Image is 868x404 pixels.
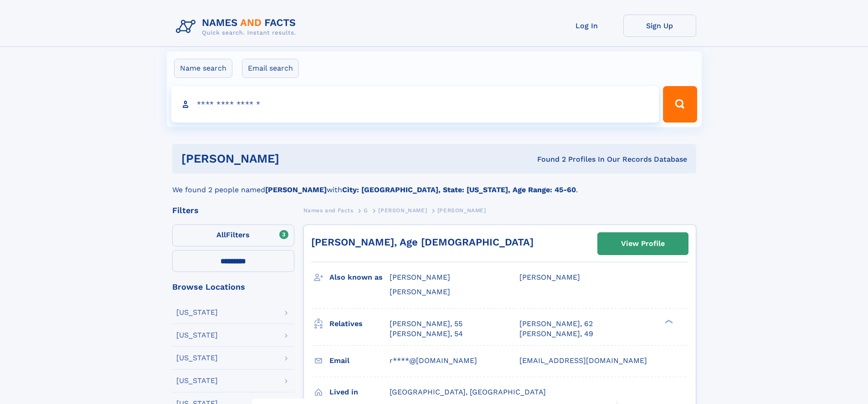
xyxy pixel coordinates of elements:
div: Filters [172,206,294,215]
a: [PERSON_NAME], Age [DEMOGRAPHIC_DATA] [311,236,534,248]
a: Names and Facts [303,205,354,216]
a: Sign Up [623,15,696,37]
div: [US_STATE] [176,354,218,362]
div: Found 2 Profiles In Our Records Database [408,154,687,164]
input: search input [171,86,659,123]
h3: Also known as [329,270,390,285]
button: Search Button [663,86,697,123]
span: All [216,230,226,239]
a: [PERSON_NAME], 49 [519,329,593,339]
a: G [364,205,368,216]
label: Name search [174,59,232,78]
div: View Profile [621,233,665,254]
div: We found 2 people named with . [172,174,696,195]
h3: Lived in [329,384,390,400]
label: Email search [242,59,299,78]
b: City: [GEOGRAPHIC_DATA], State: [US_STATE], Age Range: 45-60 [342,185,576,194]
h1: [PERSON_NAME] [181,153,408,164]
span: [EMAIL_ADDRESS][DOMAIN_NAME] [519,356,647,365]
div: [US_STATE] [176,377,218,384]
div: Browse Locations [172,283,294,291]
span: [PERSON_NAME] [390,273,450,281]
a: [PERSON_NAME], 62 [519,319,593,329]
h3: Email [329,353,390,368]
h3: Relatives [329,316,390,332]
a: [PERSON_NAME], 54 [390,329,463,339]
a: [PERSON_NAME] [378,205,427,216]
a: [PERSON_NAME], 55 [390,319,462,329]
div: [US_STATE] [176,309,218,316]
span: [GEOGRAPHIC_DATA], [GEOGRAPHIC_DATA] [390,388,546,396]
b: [PERSON_NAME] [265,185,327,194]
span: [PERSON_NAME] [437,207,486,214]
span: [PERSON_NAME] [519,273,580,281]
label: Filters [172,225,294,246]
span: [PERSON_NAME] [378,207,427,214]
span: [PERSON_NAME] [390,287,450,296]
img: Logo Names and Facts [172,15,303,39]
div: ❯ [663,318,673,324]
div: [US_STATE] [176,332,218,339]
span: G [364,207,368,214]
a: View Profile [598,233,688,255]
a: Log In [550,15,623,37]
